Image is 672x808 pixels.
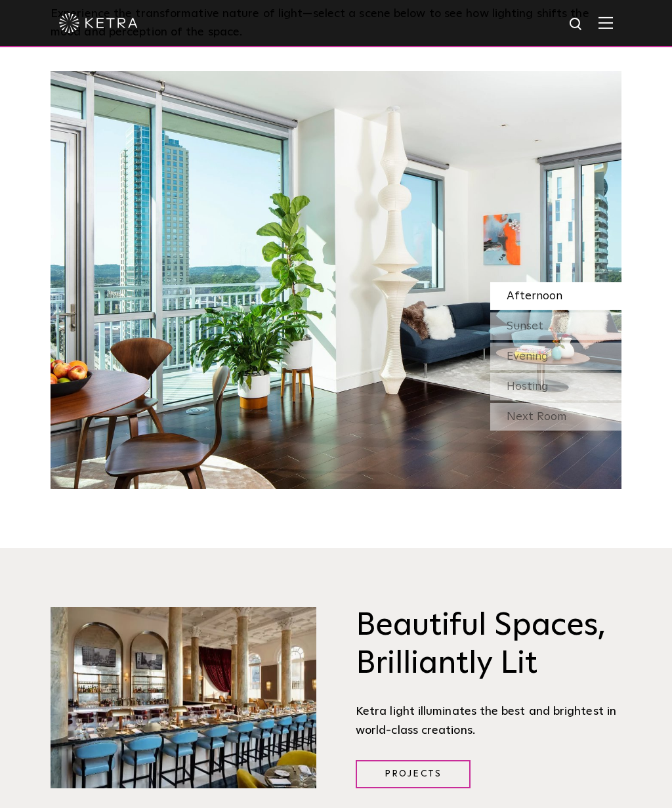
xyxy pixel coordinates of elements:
img: SS_HBD_LivingRoom_Desktop_01 [51,71,621,489]
a: Projects [356,760,471,788]
img: Brilliantly Lit@2x [51,607,316,788]
span: Evening [507,351,549,362]
div: Next Room [490,403,621,431]
div: Ketra light illuminates the best and brightest in world-class creations. [356,702,621,740]
span: Sunset [507,320,543,332]
span: Hosting [507,381,549,393]
img: Hamburger%20Nav.svg [598,16,613,29]
span: Afternoon [507,290,562,302]
img: ketra-logo-2019-white [59,13,138,33]
img: search icon [568,16,585,33]
h3: Beautiful Spaces, Brilliantly Lit [356,607,621,683]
